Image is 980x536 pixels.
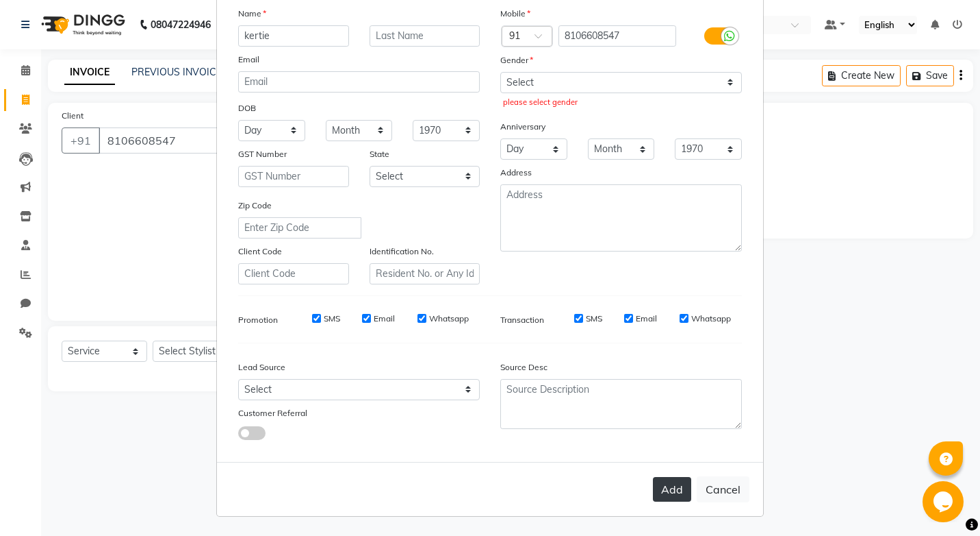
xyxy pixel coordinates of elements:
label: SMS [586,313,602,325]
label: Gender [500,54,533,66]
label: Mobile [500,8,530,20]
label: Lead Source [238,361,285,374]
input: Enter Zip Code [238,217,361,239]
input: Mobile [558,25,677,47]
label: Client Code [238,245,282,258]
input: Resident No. or Any Id [370,263,480,284]
label: Email [238,53,259,66]
input: Last Name [370,25,480,47]
label: Address [500,167,532,179]
label: DOB [238,102,256,114]
label: Customer Referral [238,407,307,419]
label: Email [636,313,657,325]
input: Email [238,71,480,93]
label: Identification No. [370,245,434,258]
button: Add [653,477,691,502]
div: please select gender [503,97,738,108]
label: Name [238,8,266,20]
label: Promotion [238,314,278,326]
input: GST Number [238,166,349,187]
label: SMS [324,313,340,325]
label: Anniversary [500,121,545,133]
iframe: chat widget [923,481,966,522]
input: First Name [238,25,349,47]
label: State [370,148,389,160]
label: Email [374,313,395,325]
label: Transaction [500,314,544,326]
button: Cancel [697,476,749,502]
label: Zip Code [238,199,272,212]
label: GST Number [238,148,287,160]
label: Whatsapp [691,313,731,325]
input: Client Code [238,263,349,284]
label: Source Desc [500,361,547,374]
label: Whatsapp [429,313,469,325]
